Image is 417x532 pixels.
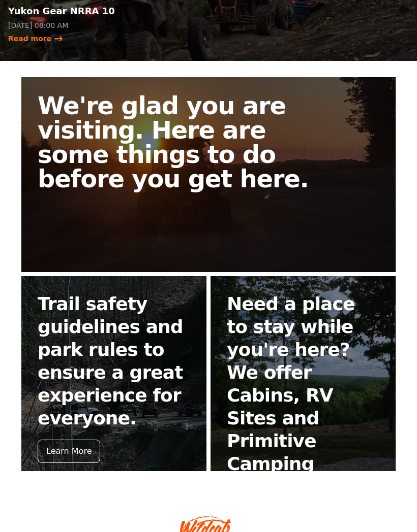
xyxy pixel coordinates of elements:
[38,440,100,463] div: Learn More
[8,20,200,30] p: [DATE] 08:00 AM
[38,292,190,429] h2: Trail safety guidelines and park rules to ensure a great experience for everyone.
[211,276,396,471] a: Need a place to stay while you're here? We offer Cabins, RV Sites and Primitive Camping Book Now
[227,485,285,509] div: Book Now
[21,77,396,272] a: We're glad you are visiting. Here are some things to do before you get here.
[38,93,331,191] h2: We're glad you are visiting. Here are some things to do before you get here.
[21,276,206,471] a: Trail safety guidelines and park rules to ensure a great experience for everyone. Learn More
[8,34,64,44] a: Read more
[227,292,379,475] h2: Need a place to stay while you're here? We offer Cabins, RV Sites and Primitive Camping
[8,4,200,18] h2: Yukon Gear NRRA 10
